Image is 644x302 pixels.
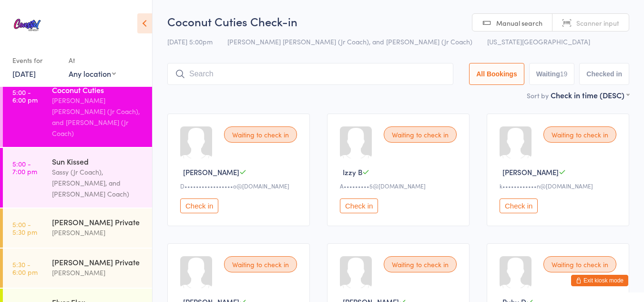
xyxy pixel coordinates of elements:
div: Waiting to check in [224,126,297,143]
a: 5:00 -5:30 pm[PERSON_NAME] Private[PERSON_NAME] [3,208,152,248]
div: Waiting to check in [384,126,457,143]
button: Exit kiosk mode [571,275,628,286]
div: Check in time (DESC) [551,90,629,100]
span: [US_STATE][GEOGRAPHIC_DATA] [487,37,590,46]
div: [PERSON_NAME] Private [52,217,144,227]
time: 5:30 - 6:00 pm [12,260,38,276]
span: [PERSON_NAME] [PERSON_NAME] (Jr Coach), and [PERSON_NAME] (Jr Coach) [227,37,472,46]
a: 5:30 -6:00 pm[PERSON_NAME] Private[PERSON_NAME] [3,249,152,288]
div: Coconut Cuties [52,84,144,95]
img: Coastal All-Stars [10,7,45,43]
time: 5:00 - 6:00 pm [12,88,38,104]
label: Sort by [527,91,549,100]
a: [DATE] [12,68,36,79]
div: Waiting to check in [224,256,297,272]
div: At [69,52,116,68]
div: 19 [560,70,568,78]
div: Events for [12,52,59,68]
span: Izzy B [343,167,362,177]
div: [PERSON_NAME] [52,267,144,278]
a: 5:00 -7:00 pmSun KissedSassy (Jr Coach), [PERSON_NAME], and [PERSON_NAME] Coach) [3,148,152,208]
button: Waiting19 [529,63,575,85]
div: Sassy (Jr Coach), [PERSON_NAME], and [PERSON_NAME] Coach) [52,167,144,199]
span: [PERSON_NAME] [502,167,559,177]
div: Any location [69,68,116,79]
span: Manual search [496,18,542,28]
span: [PERSON_NAME] [183,167,239,177]
div: D•••••••••••••••••o@[DOMAIN_NAME] [180,182,300,190]
a: 5:00 -6:00 pmCoconut Cuties[PERSON_NAME] [PERSON_NAME] (Jr Coach), and [PERSON_NAME] (Jr Coach) [3,76,152,147]
time: 5:00 - 5:30 pm [12,220,37,236]
div: [PERSON_NAME] [PERSON_NAME] (Jr Coach), and [PERSON_NAME] (Jr Coach) [52,95,144,139]
button: All Bookings [469,63,524,85]
div: A•••••••••5@[DOMAIN_NAME] [340,182,460,190]
button: Checked in [579,63,629,85]
div: Waiting to check in [543,256,616,272]
div: [PERSON_NAME] Private [52,257,144,267]
div: Waiting to check in [543,126,616,143]
button: Check in [340,198,378,213]
div: Sun Kissed [52,156,144,167]
input: Search [167,63,453,85]
button: Check in [180,198,218,213]
div: [PERSON_NAME] [52,227,144,238]
h2: Coconut Cuties Check-in [167,13,629,29]
div: k••••••••••••n@[DOMAIN_NAME] [500,182,619,190]
time: 5:00 - 7:00 pm [12,160,37,175]
span: [DATE] 5:00pm [167,37,213,46]
span: Scanner input [576,18,619,28]
button: Check in [500,198,538,213]
div: Waiting to check in [384,256,457,272]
